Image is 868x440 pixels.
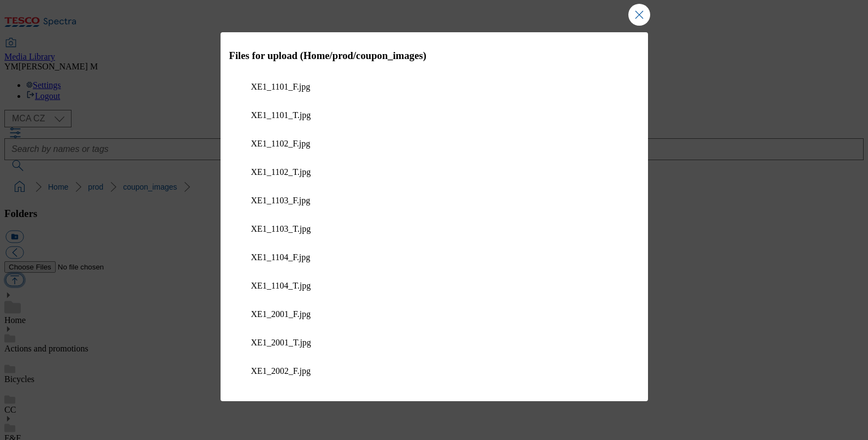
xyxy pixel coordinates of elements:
[251,196,617,206] figcaption: XE1_1103_F.jpg
[251,224,617,234] figcaption: XE1_1103_T.jpg
[251,139,617,149] figcaption: XE1_1102_F.jpg
[251,167,617,177] figcaption: XE1_1102_T.jpg
[251,281,617,291] figcaption: XE1_1104_T.jpg
[251,110,617,120] figcaption: XE1_1101_T.jpg
[229,50,639,62] h3: Files for upload (Home/prod/coupon_images)
[221,32,648,401] div: Modal
[628,4,650,26] button: Close Modal
[251,338,617,348] figcaption: XE1_2001_T.jpg
[251,366,617,376] figcaption: XE1_2002_F.jpg
[251,82,617,92] figcaption: XE1_1101_F.jpg
[251,309,617,319] figcaption: XE1_2001_F.jpg
[251,253,617,262] figcaption: XE1_1104_F.jpg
